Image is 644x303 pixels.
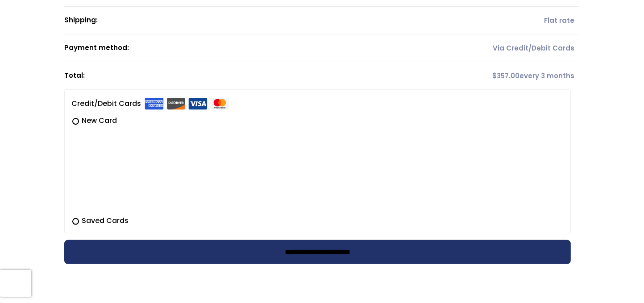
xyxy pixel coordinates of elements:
img: visa.svg [188,98,208,109]
td: Via Credit/Debit Cards [411,34,579,62]
th: Shipping: [64,7,410,34]
label: New Card [71,115,564,126]
td: Flat rate [411,7,579,34]
span: $ [492,71,497,80]
th: Payment method: [64,34,410,62]
iframe: Secure payment input frame [70,124,562,210]
img: mastercard.svg [210,98,229,109]
img: discover.svg [166,98,186,109]
img: amex.svg [145,98,164,109]
label: Saved Cards [71,215,564,226]
label: Credit/Debit Cards [71,97,229,111]
th: Total: [64,62,410,89]
td: every 3 months [411,62,579,89]
span: 357.00 [492,71,519,80]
